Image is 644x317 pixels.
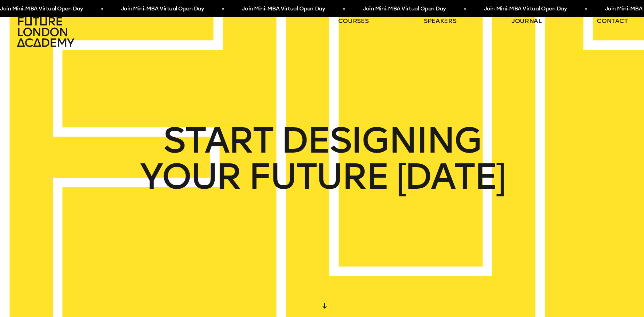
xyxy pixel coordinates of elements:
span: • [222,3,224,15]
span: START [163,122,272,158]
a: speakers [424,17,456,25]
span: FUTURE [248,158,388,195]
a: courses [338,17,369,25]
span: • [464,3,466,15]
span: YOUR [140,158,240,195]
a: contact [597,17,628,25]
span: • [585,3,587,15]
a: journal [511,17,542,25]
span: DESIGNING [280,122,481,158]
span: [DATE] [396,158,504,195]
span: • [343,3,345,15]
span: • [101,3,103,15]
